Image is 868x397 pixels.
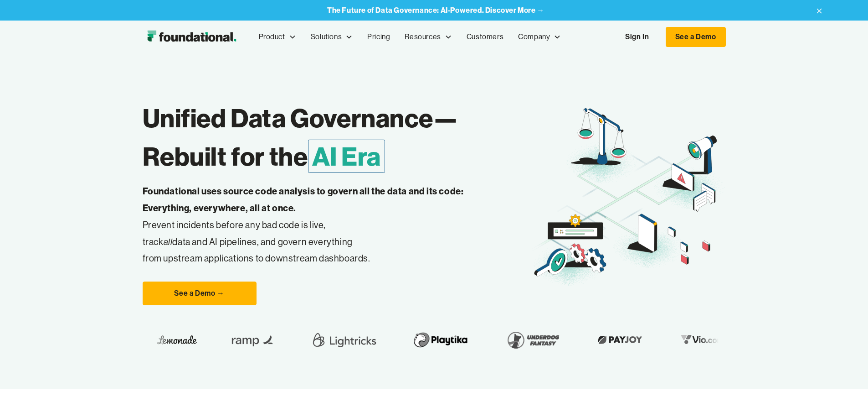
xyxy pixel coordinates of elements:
[143,282,257,305] a: See a Demo →
[308,140,385,173] span: AI Era
[399,327,464,353] img: Playtika
[822,353,868,397] iframe: Chat Widget
[259,31,285,43] div: Product
[666,27,726,47] a: See a Demo
[303,22,360,52] div: Solutions
[164,236,173,247] em: all
[327,5,544,15] strong: The Future of Data Governance: AI-Powered. Discover More →
[143,99,531,176] h1: Unified Data Governance— Rebuilt for the
[327,6,544,15] a: The Future of Data Governance: AI-Powered. Discover More →
[143,185,464,214] strong: Foundational uses source code analysis to govern all the data and its code: Everything, everywher...
[397,22,459,52] div: Resources
[216,327,271,353] img: Ramp
[360,22,397,52] a: Pricing
[616,27,658,47] a: Sign In
[143,28,241,46] a: home
[252,22,303,52] div: Product
[493,327,555,353] img: Underdog Fantasy
[518,31,550,43] div: Company
[459,22,511,52] a: Customers
[300,327,370,353] img: Lightricks
[405,31,441,43] div: Resources
[584,333,638,347] img: Payjoy
[143,28,241,46] img: Foundational Logo
[667,333,720,347] img: Vio.com
[143,183,493,267] p: Prevent incidents before any bad code is live, track data and AI pipelines, and govern everything...
[511,22,568,52] div: Company
[148,333,187,347] img: Lemonade
[311,31,342,43] div: Solutions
